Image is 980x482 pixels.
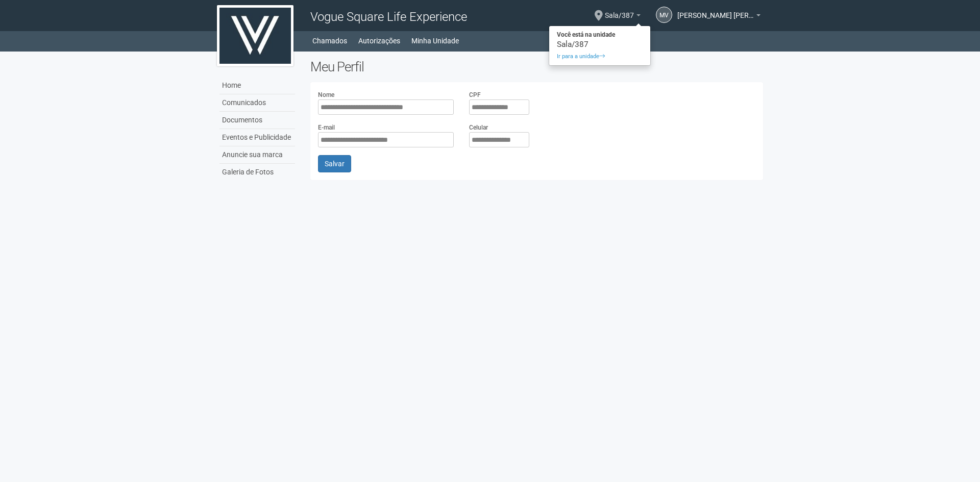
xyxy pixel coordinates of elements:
a: Documentos [219,112,295,129]
a: Ir para a unidade [549,50,650,63]
span: Maria Vitoria Campos Mamede Maia [677,2,754,19]
a: [PERSON_NAME] [PERSON_NAME] [677,13,761,21]
label: Nome [318,90,334,99]
a: Comunicados [219,94,295,112]
span: Sala/387 [605,2,634,19]
a: Minha Unidade [411,34,459,48]
a: Sala/387 [605,13,641,21]
h2: Meu Perfil [310,59,763,74]
strong: Você está na unidade [549,29,650,41]
label: Celular [469,123,488,132]
a: Home [219,77,295,94]
img: logo.jpg [217,5,293,66]
a: Eventos e Publicidade [219,129,295,146]
label: CPF [469,90,481,99]
a: Chamados [312,34,347,48]
span: Vogue Square Life Experience [310,10,467,24]
a: Galeria de Fotos [219,164,295,181]
a: Autorizações [358,34,400,48]
label: E-mail [318,123,335,132]
a: MV [656,7,672,23]
div: Sala/387 [549,41,650,48]
a: Anuncie sua marca [219,146,295,164]
button: Salvar [318,155,351,172]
